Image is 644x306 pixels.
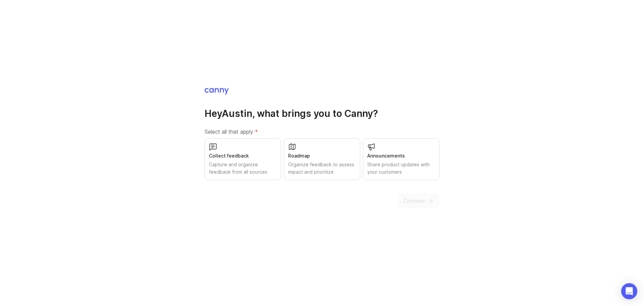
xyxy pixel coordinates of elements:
[367,152,435,160] div: Announcements
[209,161,277,176] div: Capture and organize feedback from all sources
[288,152,356,160] div: Roadmap
[205,107,439,120] h1: Hey Austin , what brings you to Canny?
[621,283,637,299] div: Open Intercom Messenger
[205,138,281,180] button: Collect feedbackCapture and organize feedback from all sources
[209,152,277,160] div: Collect feedback
[284,138,360,180] button: RoadmapOrganize feedback to assess impact and prioritize
[288,161,356,176] div: Organize feedback to assess impact and prioritize
[205,88,229,95] img: Canny Home
[205,128,439,136] label: Select all that apply
[363,138,439,180] button: AnnouncementsShare product updates with your customers
[367,161,435,176] div: Share product updates with your customers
